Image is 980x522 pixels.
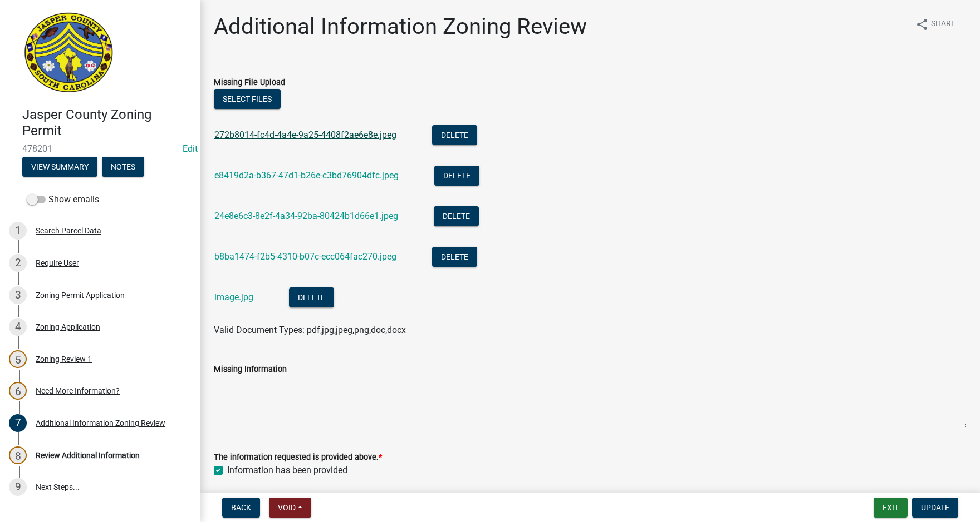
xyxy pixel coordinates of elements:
a: image.jpg [214,292,253,302]
div: Zoning Application [36,323,100,331]
wm-modal-confirm: Delete Document [432,131,477,141]
div: 3 [9,286,27,304]
span: Void [278,503,296,512]
wm-modal-confirm: Delete Document [432,252,477,263]
label: Show emails [27,193,99,206]
a: 272b8014-fc4d-4a4e-9a25-4408f2ae6e8e.jpeg [214,130,396,140]
div: 4 [9,318,27,336]
button: Delete [434,166,479,186]
label: Missing Information [214,366,287,374]
span: Update [921,503,949,512]
button: View Summary [22,157,97,177]
div: 5 [9,350,27,368]
div: 2 [9,254,27,272]
div: 8 [9,446,27,464]
label: Information has been provided [227,464,347,477]
div: 1 [9,222,27,240]
wm-modal-confirm: Delete Document [289,293,334,304]
span: 478201 [22,143,178,154]
a: b8ba1474-f2b5-4310-b07c-ecc064fac270.jpeg [214,251,396,262]
span: Back [231,503,251,512]
button: Delete [432,125,477,145]
div: Need More Information? [36,387,120,395]
div: Search Parcel Data [36,227,101,235]
button: Delete [432,247,477,267]
div: Zoning Review 1 [36,355,92,363]
a: 24e8e6c3-8e2f-4a34-92ba-80424b1d66e1.jpeg [214,211,398,221]
wm-modal-confirm: Notes [102,163,144,172]
wm-modal-confirm: Delete Document [434,171,479,182]
button: Notes [102,157,144,177]
wm-modal-confirm: Delete Document [434,212,479,222]
h1: Additional Information Zoning Review [214,13,587,40]
h4: Jasper County Zoning Permit [22,107,192,139]
span: Share [931,18,955,31]
button: Delete [289,287,334,307]
button: Select files [214,89,281,109]
button: Exit [874,498,908,518]
label: Missing File Upload [214,79,285,87]
div: 7 [9,414,27,432]
div: 6 [9,382,27,400]
img: Jasper County, South Carolina [22,12,115,95]
div: Review Additional Information [36,451,140,459]
span: Valid Document Types: pdf,jpg,jpeg,png,doc,docx [214,325,406,335]
div: 9 [9,478,27,496]
button: Void [269,498,311,518]
div: Additional Information Zoning Review [36,419,165,427]
label: The information requested is provided above. [214,454,382,461]
wm-modal-confirm: Summary [22,163,97,172]
button: shareShare [906,13,964,35]
a: Edit [183,143,198,154]
button: Back [222,498,260,518]
i: share [915,18,929,31]
button: Update [912,498,958,518]
wm-modal-confirm: Edit Application Number [183,143,198,154]
div: Require User [36,259,79,267]
div: Zoning Permit Application [36,291,125,299]
a: e8419d2a-b367-47d1-b26e-c3bd76904dfc.jpeg [214,170,399,181]
button: Delete [434,206,479,226]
